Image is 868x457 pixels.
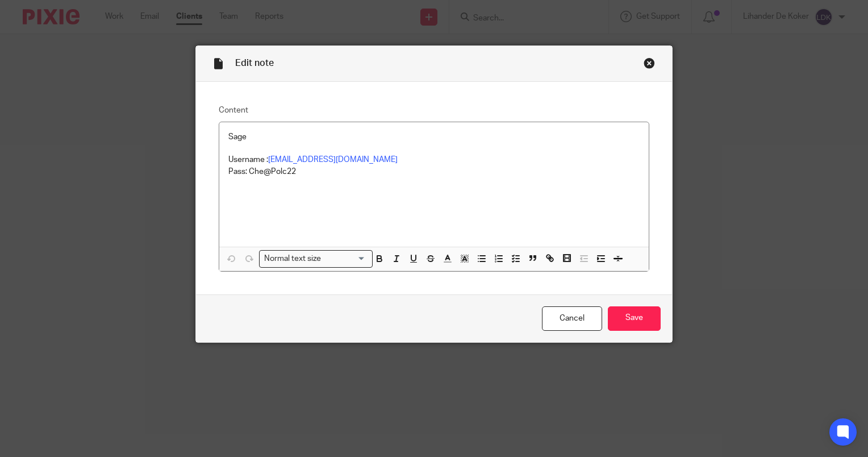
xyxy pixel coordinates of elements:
[228,154,640,165] p: Username :
[325,253,366,265] input: Search for option
[228,131,640,143] p: Sage
[235,59,274,68] span: Edit note
[644,57,655,69] div: Close this dialog window
[608,306,661,331] input: Save
[259,250,373,268] div: Search for option
[262,253,324,265] span: Normal text size
[228,166,640,177] p: Pass: Che@Polc22
[219,105,649,116] label: Content
[268,156,398,164] a: [EMAIL_ADDRESS][DOMAIN_NAME]
[542,306,602,331] a: Cancel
